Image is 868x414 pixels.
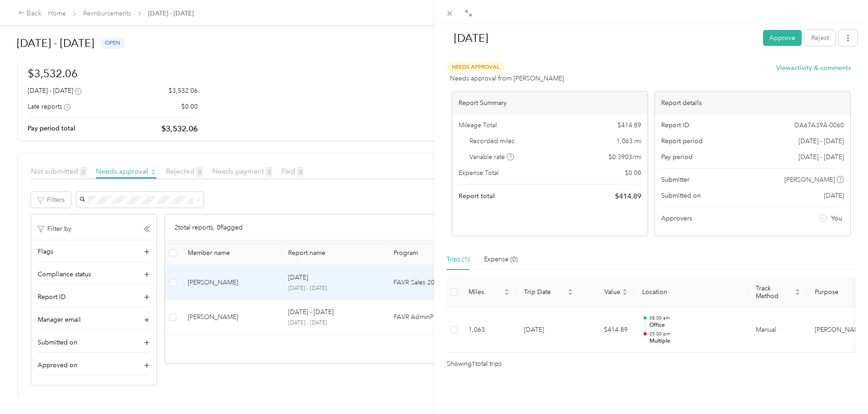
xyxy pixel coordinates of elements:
[580,277,635,308] th: Value
[661,214,692,223] span: Approvers
[504,287,509,293] span: caret-up
[661,152,693,162] span: Pay period
[622,291,628,297] span: caret-down
[756,284,793,300] span: Track Method
[450,74,564,83] span: Needs approval from [PERSON_NAME]
[615,191,641,202] span: $ 414.89
[461,277,517,308] th: Miles
[794,120,844,130] span: DA67A39A-0060
[817,363,868,414] iframe: Everlance-gr Chat Button Frame
[461,308,517,353] td: 1,063
[824,191,844,200] span: [DATE]
[649,321,741,329] p: Office
[661,191,701,200] span: Submitted on
[748,308,808,353] td: Manual
[625,168,641,178] span: $ 0.00
[815,288,861,296] span: Purpose
[459,120,497,130] span: Mileage Total
[831,214,842,223] span: You
[795,291,800,297] span: caret-down
[622,287,628,293] span: caret-up
[524,288,566,296] span: Trip Date
[649,337,741,345] p: Multiple
[784,175,835,185] span: [PERSON_NAME]
[649,315,741,321] p: 08:00 am
[655,92,850,114] div: Report details
[452,92,648,114] div: Report Summary
[447,359,502,369] span: Showing 1 total trips
[469,152,514,162] span: Variable rate
[517,308,580,353] td: [DATE]
[776,63,851,73] button: Viewactivity & comments
[798,152,844,162] span: [DATE] - [DATE]
[568,291,573,297] span: caret-down
[795,287,800,293] span: caret-up
[469,136,514,146] span: Recorded miles
[484,254,518,264] div: Expense (0)
[469,288,502,296] span: Miles
[517,277,580,308] th: Trip Date
[580,308,635,353] td: $414.89
[609,152,641,162] span: $ 0.3903 / mi
[459,191,495,201] span: Report total
[504,291,509,297] span: caret-down
[568,287,573,293] span: caret-up
[635,277,748,308] th: Location
[763,30,802,46] button: Approve
[649,331,741,337] p: 05:00 pm
[661,120,689,130] span: Report ID
[588,288,620,296] span: Value
[748,277,808,308] th: Track Method
[616,136,641,146] span: 1,063 mi
[618,120,641,130] span: $ 414.89
[798,136,844,146] span: [DATE] - [DATE]
[447,254,469,264] div: Trips (1)
[444,27,757,49] h1: August 2025
[459,168,499,178] span: Expense Total
[805,30,835,46] button: Reject
[661,136,703,146] span: Report period
[447,62,504,72] span: Needs Approval
[661,175,689,185] span: Submitter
